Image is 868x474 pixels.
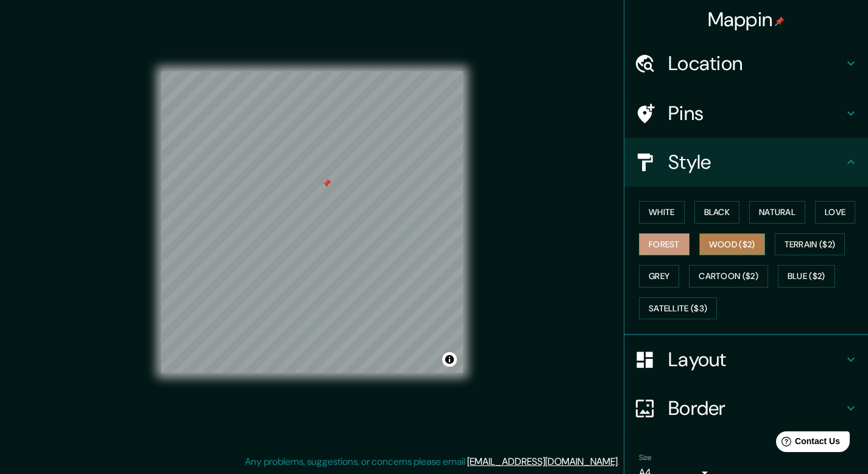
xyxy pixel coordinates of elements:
button: Blue ($2) [778,265,835,288]
h4: Mappin [708,7,785,32]
button: Cartoon ($2) [689,265,768,288]
h4: Border [668,396,844,420]
h4: Pins [668,101,844,126]
label: Size [639,453,652,463]
div: Style [624,138,868,186]
button: Black [694,201,740,224]
button: Natural [749,201,805,224]
div: Border [624,384,868,433]
div: Location [624,39,868,88]
button: Satellite ($3) [639,297,717,320]
h4: Location [668,51,844,76]
button: Wood ($2) [699,233,765,256]
a: [EMAIL_ADDRESS][DOMAIN_NAME] [467,455,618,468]
button: Love [815,201,855,224]
div: Pins [624,89,868,138]
button: Toggle attribution [442,352,457,367]
div: Layout [624,335,868,384]
button: White [639,201,685,224]
img: pin-icon.png [775,16,785,26]
button: Terrain ($2) [775,233,845,256]
h4: Style [668,150,844,174]
h4: Layout [668,347,844,372]
canvas: Map [161,71,463,373]
div: . [621,455,624,469]
p: Any problems, suggestions, or concerns please email . [245,455,619,469]
button: Grey [639,265,679,288]
iframe: Help widget launcher [760,426,855,461]
button: Forest [639,233,690,256]
div: . [619,455,621,469]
